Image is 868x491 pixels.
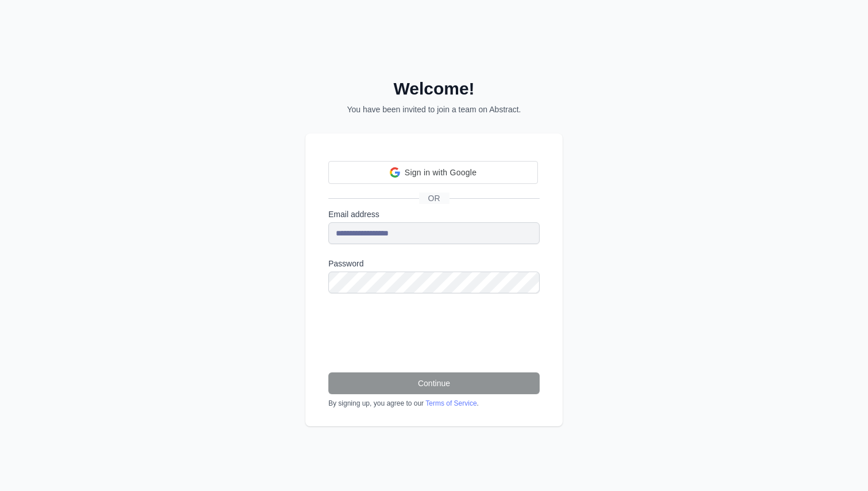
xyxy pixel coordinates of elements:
label: Password [328,258,540,269]
div: By signing up, you agree to our . [328,399,540,408]
iframe: reCAPTCHA [328,307,503,352]
span: OR [419,193,449,204]
a: Terms of Service [425,399,476,407]
span: Sign in with Google [405,167,476,179]
div: Sign in with Google [328,161,538,184]
label: Email address [328,209,540,220]
p: You have been invited to join a team on Abstract. [305,104,563,115]
h2: Welcome! [305,78,563,99]
button: Continue [328,372,540,394]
